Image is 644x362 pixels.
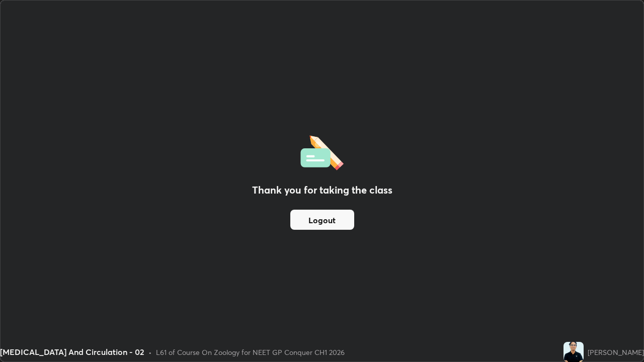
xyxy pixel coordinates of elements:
div: [PERSON_NAME] [588,347,644,357]
div: L61 of Course On Zoology for NEET GP Conquer CH1 2026 [156,347,345,357]
img: offlineFeedback.1438e8b3.svg [300,132,344,170]
div: • [148,347,152,357]
img: 44dbf02e4033470aa5e07132136bfb12.jpg [563,342,584,362]
button: Logout [290,210,354,230]
h2: Thank you for taking the class [252,183,392,198]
